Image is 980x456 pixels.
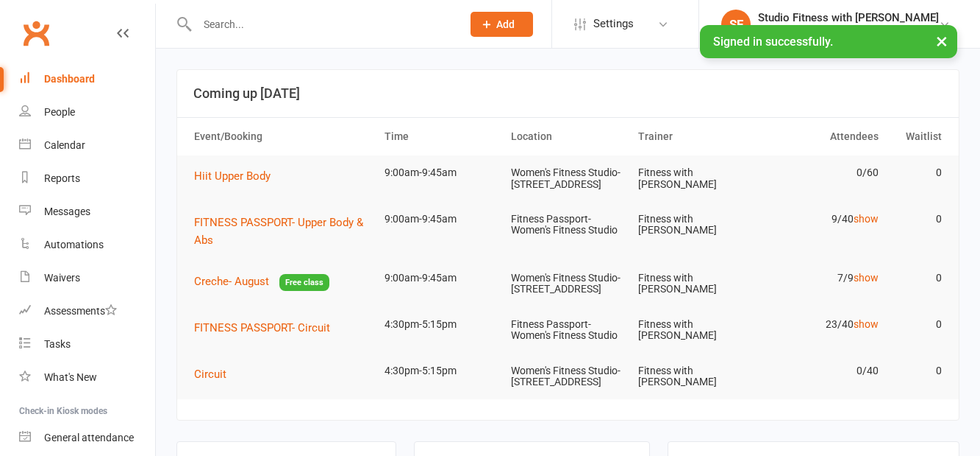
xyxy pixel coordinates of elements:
th: Waitlist [885,118,948,155]
div: Automations [44,239,104,250]
button: FITNESS PASSPORT- Circuit [194,319,340,337]
th: Location [504,118,632,155]
a: Clubworx [18,15,54,52]
td: Fitness with [PERSON_NAME] [632,354,759,400]
a: Assessments [19,295,155,328]
td: Fitness with [PERSON_NAME] [632,155,759,202]
button: FITNESS PASSPORT- Upper Body & Abs [194,214,371,249]
div: Studio Fitness with [PERSON_NAME] [758,11,939,24]
a: show [854,272,879,284]
a: Dashboard [19,63,155,96]
td: 7/9 [758,261,885,295]
th: Attendees [758,118,885,155]
a: What's New [19,361,155,394]
td: 4:30pm-5:15pm [378,354,505,388]
th: Event/Booking [187,118,378,155]
button: Hiit Upper Body [194,167,281,185]
div: Calendar [44,139,85,151]
button: Creche- AugustFree class [194,273,329,291]
th: Trainer [632,118,759,155]
input: Search... [193,14,451,35]
td: 0 [885,261,948,295]
div: People [44,106,75,118]
a: Reports [19,162,155,195]
a: show [854,213,879,225]
td: 0 [885,155,948,190]
td: Fitness with [PERSON_NAME] [632,307,759,354]
span: Hiit Upper Body [194,169,271,183]
td: 9:00am-9:45am [378,261,505,295]
span: FITNESS PASSPORT- Circuit [194,321,330,334]
div: Messages [44,206,90,217]
span: Circuit [194,368,226,381]
div: Waivers [44,272,80,284]
a: show [854,318,879,330]
div: SF [721,10,751,39]
td: Fitness Passport- Women's Fitness Studio [504,307,632,354]
td: Women's Fitness Studio- [STREET_ADDRESS] [504,354,632,400]
td: 9:00am-9:45am [378,155,505,190]
td: 4:30pm-5:15pm [378,307,505,342]
td: Women's Fitness Studio- [STREET_ADDRESS] [504,155,632,202]
td: 23/40 [758,307,885,342]
td: 0 [885,354,948,388]
div: Dashboard [44,73,95,85]
div: General attendance [44,432,134,443]
td: 0/60 [758,155,885,190]
span: FITNESS PASSPORT- Upper Body & Abs [194,216,363,247]
a: Tasks [19,328,155,361]
span: Settings [593,7,634,41]
span: Free class [279,274,329,291]
td: 0 [885,307,948,342]
div: What's New [44,371,97,383]
a: Messages [19,195,155,228]
th: Time [378,118,505,155]
button: × [929,25,955,57]
div: Assessments [44,305,117,317]
span: Creche- August [194,275,269,288]
div: Tasks [44,338,71,350]
td: 0/40 [758,354,885,388]
a: Waivers [19,262,155,295]
a: People [19,96,155,129]
td: 0 [885,202,948,236]
td: Women's Fitness Studio- [STREET_ADDRESS] [504,261,632,307]
span: Add [496,18,515,30]
h3: Coming up [DATE] [193,86,943,101]
td: 9/40 [758,202,885,236]
td: Fitness with [PERSON_NAME] [632,202,759,248]
a: General attendance kiosk mode [19,421,155,455]
div: Reports [44,172,80,184]
button: Circuit [194,365,237,383]
button: Add [471,12,533,37]
span: Signed in successfully. [713,35,833,49]
td: 9:00am-9:45am [378,202,505,236]
td: Fitness with [PERSON_NAME] [632,261,759,307]
a: Automations [19,228,155,262]
td: Fitness Passport- Women's Fitness Studio [504,202,632,248]
div: Fitness with [PERSON_NAME] [758,24,939,38]
a: Calendar [19,129,155,162]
